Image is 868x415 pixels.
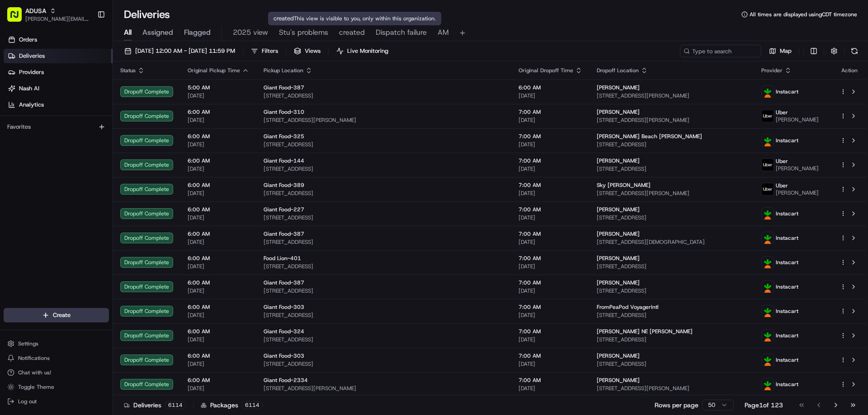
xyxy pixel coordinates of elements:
span: Giant Food-387 [264,279,304,286]
span: [STREET_ADDRESS] [264,287,504,294]
span: [DATE] [188,287,249,294]
span: [DATE] [188,141,249,148]
span: Giant Food-144 [264,157,304,164]
img: Nash [9,9,27,27]
span: Instacart [776,259,798,266]
span: [STREET_ADDRESS] [597,336,747,343]
img: profile_instacart_ahold_partner.png [762,330,774,341]
span: 6:00 AM [188,108,249,116]
span: API Documentation [85,131,145,140]
span: [DATE] [519,117,582,124]
img: profile_instacart_ahold_partner.png [762,256,774,268]
span: created [339,27,365,38]
button: Notifications [4,352,109,364]
span: [DATE] [519,165,582,173]
span: Providers [19,68,44,76]
span: 6:00 AM [188,255,249,262]
div: Action [840,67,859,74]
span: FromPeaPod VoyagerIntl [597,303,659,311]
span: [STREET_ADDRESS] [264,214,504,221]
span: [DATE] [519,385,582,392]
span: [DATE] [519,214,582,221]
button: Live Monitoring [332,45,392,57]
span: Giant Food-324 [264,328,304,335]
span: Analytics [19,101,44,109]
span: [STREET_ADDRESS] [264,141,504,148]
span: 7:00 AM [519,133,582,140]
span: 6:00 AM [188,377,249,384]
img: profile_instacart_ahold_partner.png [762,281,774,293]
span: Instacart [776,283,798,290]
button: Refresh [848,45,861,57]
span: Status [120,67,136,74]
span: 7:00 AM [519,108,582,116]
span: 2025 view [233,27,268,38]
button: ADUSA[PERSON_NAME][EMAIL_ADDRESS][PERSON_NAME][DOMAIN_NAME] [4,4,94,25]
span: Instacart [776,308,798,315]
div: Page 1 of 123 [745,401,783,410]
span: [STREET_ADDRESS] [264,360,504,368]
span: 6:00 AM [188,230,249,238]
span: [DATE] [188,117,249,124]
span: Instacart [776,356,798,364]
span: [STREET_ADDRESS] [597,141,747,148]
button: [PERSON_NAME][EMAIL_ADDRESS][PERSON_NAME][DOMAIN_NAME] [25,15,90,23]
span: Flagged [184,27,211,38]
span: [DATE] [188,92,249,99]
button: Toggle Theme [4,381,109,393]
span: [PERSON_NAME] Beach [PERSON_NAME] [597,133,702,140]
button: Map [765,45,796,57]
span: 7:00 AM [519,377,582,384]
img: profile_uber_ahold_partner.png [762,110,774,122]
span: All times are displayed using CDT timezone [750,11,857,18]
span: [STREET_ADDRESS] [264,312,504,319]
span: [STREET_ADDRESS][PERSON_NAME] [264,385,504,392]
img: profile_instacart_ahold_partner.png [762,305,774,317]
img: profile_uber_ahold_partner.png [762,183,774,195]
span: Giant Food-325 [264,133,304,140]
span: [DATE] [188,165,249,173]
button: [DATE] 12:00 AM - [DATE] 11:59 PM [120,45,239,57]
span: 7:00 AM [519,230,582,238]
span: Giant Food-303 [264,352,304,359]
span: [PERSON_NAME] NE [PERSON_NAME] [597,328,693,335]
span: Views [305,47,321,55]
span: AM [438,27,449,38]
span: Uber [776,158,788,165]
span: [STREET_ADDRESS][DEMOGRAPHIC_DATA] [597,238,747,246]
span: 6:00 AM [188,157,249,164]
span: Stu's problems [279,27,328,38]
span: 7:00 AM [519,206,582,213]
button: Filters [247,45,282,57]
span: [DATE] [519,360,582,368]
button: Start new chat [154,89,165,100]
img: profile_instacart_ahold_partner.png [762,232,774,244]
span: [STREET_ADDRESS] [597,263,747,270]
span: [STREET_ADDRESS] [597,360,747,368]
span: Deliveries [19,52,45,60]
span: [DATE] [188,238,249,246]
span: Live Monitoring [347,47,388,55]
span: [PERSON_NAME] [597,108,640,116]
div: Favorites [4,120,109,134]
img: profile_instacart_ahold_partner.png [762,135,774,146]
div: Packages [201,401,263,410]
img: profile_instacart_ahold_partner.png [762,354,774,366]
span: Filters [262,47,278,55]
span: [DATE] [519,263,582,270]
a: Powered byPylon [64,153,109,160]
span: 7:00 AM [519,255,582,262]
h1: Deliveries [124,7,170,22]
span: Giant Food-227 [264,206,304,213]
span: [STREET_ADDRESS][PERSON_NAME] [264,117,504,124]
span: Instacart [776,88,798,95]
span: Pickup Location [264,67,303,74]
span: Create [53,311,71,319]
span: [DATE] [519,92,582,99]
span: [STREET_ADDRESS] [597,214,747,221]
span: Provider [761,67,783,74]
span: 6:00 AM [519,84,582,91]
span: [DATE] [519,287,582,294]
img: profile_instacart_ahold_partner.png [762,208,774,219]
a: Deliveries [4,49,113,63]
